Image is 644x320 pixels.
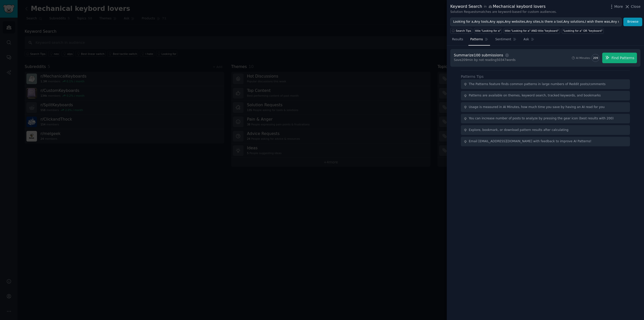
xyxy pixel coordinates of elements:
div: title:"Looking for a" AND title:"keyboard" [505,29,559,32]
div: The Patterns feature finds common patterns in large numbers of Reddit posts/comments [469,82,606,87]
div: Email [EMAIL_ADDRESS][DOMAIN_NAME] with feedback to improve AI Patterns! [469,139,592,144]
div: You can increase number of posts to analyze by pressing the gear icon (best results with 200) [469,116,614,121]
button: Search Tips [450,28,472,34]
a: "Looking for a" OR "keyboard" [562,28,604,34]
button: More [609,4,623,9]
div: title:"Looking for a" [475,29,501,32]
div: Patterns are available on themes, keyword search, tracked keywords, and bookmarks [469,93,601,98]
span: 209 [593,56,598,60]
a: Patterns [468,35,490,46]
a: title:"Looking for a" [474,28,502,34]
div: Solution Requests matches are keyword-based for custom audiences. [450,10,557,14]
span: Search Tips [456,29,471,32]
div: AI Minutes: [576,56,591,60]
input: Try a keyword related to your business [450,18,622,26]
div: Save 209 min by not reading 50347 words [454,58,515,62]
a: title:"Looking for a" AND title:"keyboard" [504,28,560,34]
div: Usage is measured in AI Minutes, how much time you save by having an AI read for you [469,105,605,110]
button: Find Patterns [602,53,637,63]
span: Sentiment [495,37,511,42]
button: Browse [623,18,642,26]
div: Summarize 100 submissions [454,53,503,58]
span: Ask [524,37,529,42]
span: Results [452,37,463,42]
span: Find Patterns [612,55,634,61]
span: in [484,5,487,9]
a: Sentiment [494,35,518,46]
div: "Looking for a" OR "keyboard" [563,29,603,32]
div: Explore, bookmark, or download pattern results after calculating [469,128,569,132]
div: Keyword Search Mechanical keybord lovers [450,4,557,10]
span: Close [631,4,640,9]
button: Close [625,4,640,9]
label: Patterns Tips [461,75,484,79]
span: Patterns [470,37,483,42]
span: More [614,4,623,9]
a: Results [450,35,465,46]
a: Ask [522,35,536,46]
